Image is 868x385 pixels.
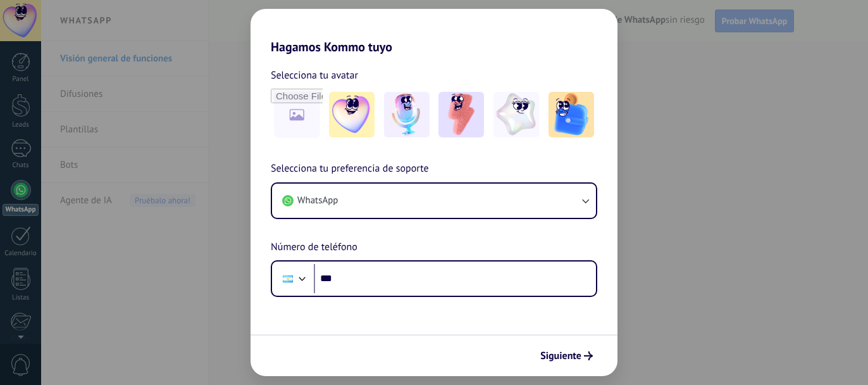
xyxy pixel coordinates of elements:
img: -5.jpeg [549,92,594,137]
span: Selecciona tu avatar [271,67,358,84]
div: Argentina: + 54 [276,265,300,292]
button: WhatsApp [272,184,596,218]
span: WhatsApp [297,194,338,207]
span: Número de teléfono [271,239,357,256]
span: Selecciona tu preferencia de soporte [271,161,429,177]
img: -4.jpeg [493,92,539,137]
img: -1.jpeg [329,92,375,137]
img: -2.jpeg [384,92,430,137]
img: -3.jpeg [438,92,484,137]
button: Siguiente [535,345,598,367]
h2: Hagamos Kommo tuyo [251,9,617,54]
span: Siguiente [540,351,581,360]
